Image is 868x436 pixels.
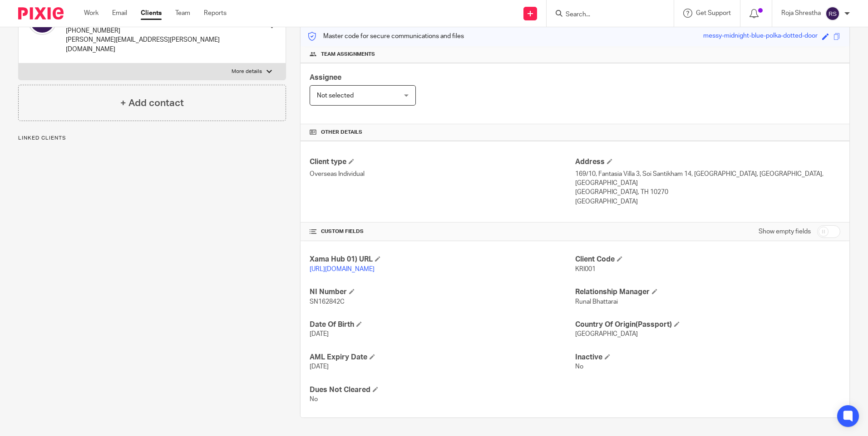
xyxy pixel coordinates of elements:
[307,32,464,41] p: Master code for secure communications and files
[781,9,821,18] p: Roja Shrestha
[317,92,354,99] span: Not selected
[84,9,99,18] a: Work
[310,170,575,179] p: Overseas Individual
[825,6,840,21] img: svg%3E
[310,228,575,235] h4: CUSTOM FIELDS
[310,331,329,337] span: [DATE]
[310,287,575,297] h4: NI Number
[175,9,190,18] a: Team
[575,353,840,362] h4: Inactive
[310,353,575,362] h4: AML Expiry Date
[141,9,162,18] a: Clients
[204,9,227,18] a: Reports
[18,135,286,142] p: Linked clients
[310,385,575,395] h4: Dues Not Cleared
[321,129,362,136] span: Other details
[696,10,731,16] span: Get Support
[310,74,341,81] span: Assignee
[575,170,840,188] p: 169/10, Fantasia Villa 3, Soi Santikham 14, [GEOGRAPHIC_DATA], [GEOGRAPHIC_DATA], [GEOGRAPHIC_DATA]
[575,299,618,305] span: Runal Bhattarai
[18,7,64,19] img: Pixie
[310,255,575,264] h4: Xama Hub 01) URL
[759,227,811,236] label: Show empty fields
[310,299,345,305] span: SN162842C
[575,331,638,337] span: [GEOGRAPHIC_DATA]
[575,266,596,272] span: KRI001
[703,31,818,42] div: messy-midnight-blue-polka-dotted-door
[232,68,262,75] p: More details
[310,396,318,402] span: No
[575,188,840,197] p: [GEOGRAPHIC_DATA], TH 10270
[565,11,646,19] input: Search
[310,320,575,329] h4: Date Of Birth
[112,9,127,18] a: Email
[575,320,840,329] h4: Country Of Origin(Passport)
[575,287,840,297] h4: Relationship Manager
[120,96,184,110] h4: + Add contact
[310,157,575,167] h4: Client type
[66,35,251,54] p: [PERSON_NAME][EMAIL_ADDRESS][PERSON_NAME][DOMAIN_NAME]
[321,51,375,58] span: Team assignments
[575,363,583,370] span: No
[575,255,840,264] h4: Client Code
[575,157,840,167] h4: Address
[66,26,251,35] p: [PHONE_NUMBER]
[310,363,329,370] span: [DATE]
[310,266,375,272] a: [URL][DOMAIN_NAME]
[575,197,840,206] p: [GEOGRAPHIC_DATA]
